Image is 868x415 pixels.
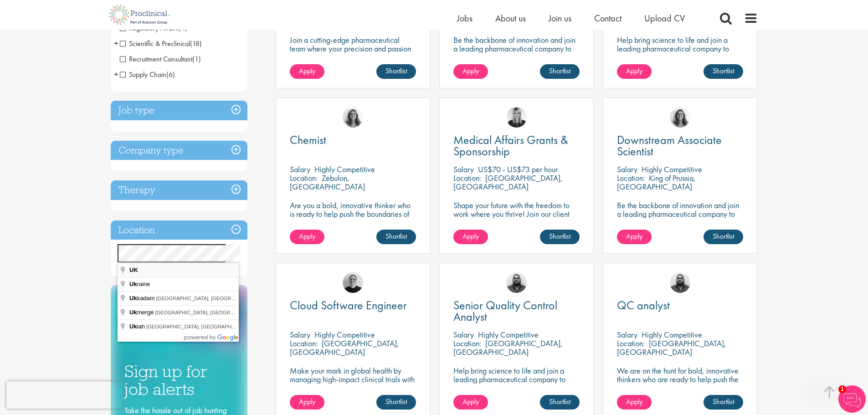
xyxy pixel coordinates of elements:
[111,180,247,200] h3: Therapy
[453,338,481,348] span: Location:
[617,164,637,174] span: Salary
[540,395,580,410] a: Shortlist
[156,296,318,301] span: [GEOGRAPHIC_DATA], [GEOGRAPHIC_DATA], [GEOGRAPHIC_DATA]
[453,329,474,340] span: Salary
[617,134,743,157] a: Downstream Associate Scientist
[299,397,315,406] span: Apply
[549,12,571,24] span: Join us
[376,64,416,79] a: Shortlist
[120,39,190,48] span: Scientific & Preclinical
[343,272,363,293] img: Emma Pretorious
[314,164,375,174] p: Highly Competitive
[617,395,652,410] a: Apply
[506,272,527,293] img: Ashley Bennett
[453,173,563,192] p: [GEOGRAPHIC_DATA], [GEOGRAPHIC_DATA]
[120,54,192,64] span: Recruitment Consultant
[6,381,123,409] iframe: reCAPTCHA
[478,329,539,340] p: Highly Competitive
[155,310,262,315] span: [GEOGRAPHIC_DATA], [GEOGRAPHIC_DATA]
[111,101,247,120] div: Job type
[129,295,137,302] span: Uk
[540,230,580,244] a: Shortlist
[453,36,580,70] p: Be the backbone of innovation and join a leading pharmaceutical company to help keep life-changin...
[114,67,118,81] span: +
[617,64,652,79] a: Apply
[343,107,363,128] img: Jackie Cerchio
[190,39,202,48] span: (18)
[111,141,247,160] h3: Company type
[290,338,318,348] span: Location:
[626,66,642,76] span: Apply
[642,329,702,340] p: Highly Competitive
[114,36,118,50] span: +
[290,132,326,148] span: Chemist
[124,363,234,398] h3: Sign up for job alerts
[670,107,690,128] a: Jackie Cerchio
[617,338,645,348] span: Location:
[129,295,156,302] span: kadam
[704,230,743,244] a: Shortlist
[120,70,175,79] span: Supply Chain
[290,329,310,340] span: Salary
[617,297,670,313] span: QC analyst
[129,323,137,330] span: Uk
[644,12,685,24] a: Upload CV
[290,134,416,146] a: Chemist
[540,64,580,79] a: Shortlist
[290,164,310,174] span: Salary
[617,201,743,236] p: Be the backbone of innovation and join a leading pharmaceutical company to help keep life-changin...
[290,173,365,192] p: Zebulon, [GEOGRAPHIC_DATA]
[838,385,866,413] img: Chatbot
[617,366,743,401] p: We are on the hunt for bold, innovative thinkers who are ready to help push the boundaries of sci...
[617,338,726,357] p: [GEOGRAPHIC_DATA], [GEOGRAPHIC_DATA]
[453,366,580,410] p: Help bring science to life and join a leading pharmaceutical company to play a key role in delive...
[453,64,488,79] a: Apply
[617,36,743,79] p: Help bring science to life and join a leading pharmaceutical company to play a key role in delive...
[166,70,175,79] span: (6)
[129,323,146,330] span: iah
[129,266,138,273] span: UK
[617,300,743,311] a: QC analyst
[495,12,526,24] a: About us
[617,173,696,192] p: King of Prussia, [GEOGRAPHIC_DATA]
[453,300,580,323] a: Senior Quality Control Analyst
[290,230,324,244] a: Apply
[299,66,315,76] span: Apply
[290,297,407,313] span: Cloud Software Engineer
[642,164,702,174] p: Highly Competitive
[376,230,416,244] a: Shortlist
[453,132,568,159] span: Medical Affairs Grants & Sponsorship
[129,309,137,316] span: Uk
[453,230,488,244] a: Apply
[704,395,743,410] a: Shortlist
[704,64,743,79] a: Shortlist
[626,231,642,241] span: Apply
[290,173,318,183] span: Location:
[462,231,479,241] span: Apply
[129,281,137,287] span: Uk
[506,107,527,128] img: Janelle Jones
[594,12,621,24] a: Contact
[192,54,201,64] span: (1)
[290,338,399,357] p: [GEOGRAPHIC_DATA], [GEOGRAPHIC_DATA]
[453,164,474,174] span: Salary
[626,397,642,406] span: Apply
[290,366,416,392] p: Make your mark in global health by managing high-impact clinical trials with a leading CRO.
[617,132,722,159] span: Downstream Associate Scientist
[457,12,473,24] a: Jobs
[617,329,637,340] span: Salary
[146,324,253,329] span: [GEOGRAPHIC_DATA], [GEOGRAPHIC_DATA]
[453,395,488,410] a: Apply
[453,173,481,183] span: Location:
[838,385,846,393] span: 1
[453,134,580,157] a: Medical Affairs Grants & Sponsorship
[120,70,166,79] span: Supply Chain
[314,329,375,340] p: Highly Competitive
[120,39,202,48] span: Scientific & Preclinical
